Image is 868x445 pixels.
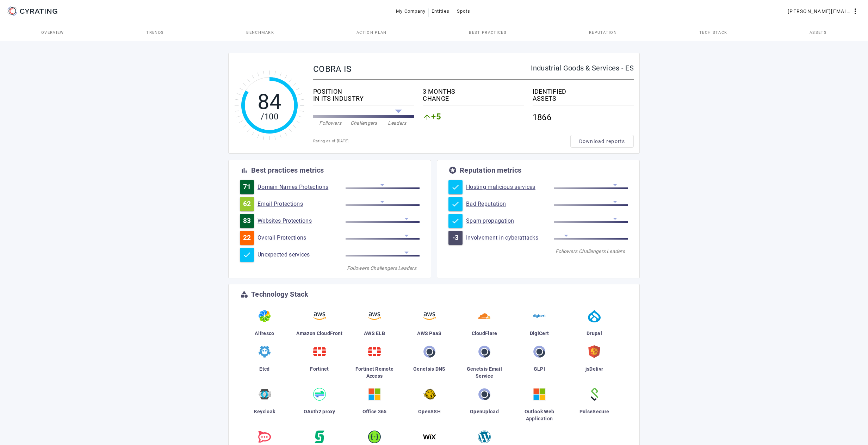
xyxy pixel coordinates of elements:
span: Entities [432,6,449,17]
div: Challengers [347,119,380,126]
a: Fortinet Remote Access [350,342,399,385]
div: 1866 [533,108,634,126]
span: Genetsis Email Service [467,366,502,379]
div: Followers [554,248,579,255]
span: 62 [243,200,251,208]
span: PulseSecure [579,409,609,414]
span: AWS PaaS [417,330,441,336]
a: Etcd [240,342,289,385]
div: ASSETS [533,95,634,102]
iframe: Abre un widget desde donde se puede obtener más información [7,424,54,441]
div: IN ITS INDUSTRY [313,95,414,102]
div: Best practices metrics [251,167,324,174]
mat-icon: check [243,251,251,259]
div: Followers [346,265,370,272]
span: GLPI [534,366,545,372]
a: Websites Protections [258,217,346,224]
div: Rating as of [DATE] [313,138,570,145]
div: CHANGE [423,95,524,102]
div: Reputation metrics [460,167,521,174]
div: 3 MONTHS [423,88,524,95]
span: AWS ELB [364,330,385,336]
mat-icon: check [451,183,460,191]
span: CloudFlare [472,330,497,336]
span: jsDelivr [585,366,603,372]
a: Amazon CloudFront [295,307,344,342]
div: POSITION [313,88,414,95]
span: Etcd [259,366,269,372]
a: PulseSecure [570,385,619,428]
button: Spots [452,5,475,18]
span: 22 [243,234,251,241]
tspan: 84 [258,89,282,114]
a: Outlook Web Application [515,385,564,428]
mat-icon: arrow_upward [423,113,431,122]
mat-icon: bar_chart [240,166,248,174]
a: Unexpected services [258,251,346,258]
span: Keycloak [254,409,275,414]
div: IDENTIFIED [533,88,634,95]
a: DigiCert [515,307,564,342]
span: Overview [41,31,64,35]
a: Office 365 [350,385,399,428]
a: Fortinet [295,342,344,385]
span: Fortinet Remote Access [355,366,394,379]
a: CloudFlare [460,307,509,342]
span: Best practices [469,31,506,35]
span: Outlook Web Application [525,409,554,421]
tspan: /100 [261,112,278,122]
span: -3 [452,234,459,241]
span: Drupal [587,330,602,336]
span: OAuth2 proxy [304,409,335,414]
a: OAuth2 proxy [295,385,344,428]
a: AWS PaaS [405,307,454,342]
span: Assets [810,31,827,35]
span: OpenSSH [418,409,441,414]
span: OpenUpload [470,409,499,414]
a: Overall Protections [258,234,346,241]
g: CYRATING [20,9,57,14]
div: Leaders [395,265,420,272]
span: Tech Stack [699,31,727,35]
mat-icon: more_vert [851,7,860,16]
a: Hosting malicious services [466,184,554,191]
span: Genetsis DNS [413,366,446,372]
div: COBRA IS [313,64,531,74]
span: 71 [243,184,251,191]
button: Entities [429,5,452,18]
div: Followers [314,119,347,126]
a: OpenUpload [460,385,509,428]
span: [PERSON_NAME][EMAIL_ADDRESS][PERSON_NAME][DOMAIN_NAME] [788,6,851,17]
a: Involvement in cyberattacks [466,234,554,241]
span: Action Plan [356,31,387,35]
span: My Company [396,6,426,17]
a: Domain Names Protections [258,184,346,191]
a: Spam propagation [466,217,554,224]
span: Benchmark [246,31,274,35]
span: DigiCert [530,330,549,336]
span: +5 [431,113,441,122]
a: OpenSSH [405,385,454,428]
mat-icon: check [451,200,460,208]
a: Bad Reputation [466,200,554,208]
a: Alfresco [240,307,289,342]
span: Fortinet [310,366,329,372]
span: 83 [243,217,251,224]
span: Spots [457,6,471,17]
a: Drupal [570,307,619,342]
div: Challengers [579,248,603,255]
a: jsDelivr [570,342,619,385]
a: Email Protections [258,200,346,208]
span: Alfresco [255,330,274,336]
a: GLPI [515,342,564,385]
span: Amazon CloudFront [296,330,342,336]
div: Challengers [370,265,395,272]
a: Genetsis DNS [405,342,454,385]
mat-icon: stars [448,166,457,174]
div: Technology Stack [251,291,309,298]
a: Keycloak [240,385,289,428]
button: Download reports [570,135,634,148]
div: Leaders [380,119,414,126]
button: My Company [393,5,429,18]
button: [PERSON_NAME][EMAIL_ADDRESS][PERSON_NAME][DOMAIN_NAME] [785,5,862,18]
